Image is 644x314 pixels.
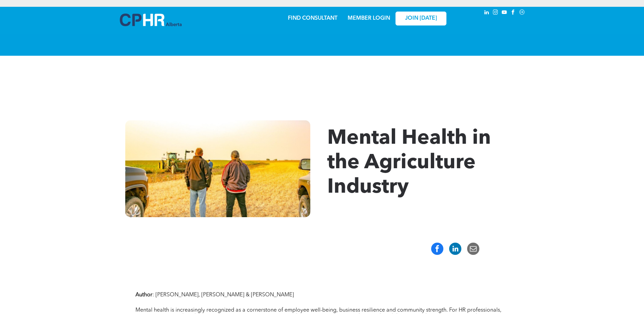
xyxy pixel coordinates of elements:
[152,292,294,298] span: : [PERSON_NAME], [PERSON_NAME] & [PERSON_NAME]
[492,8,499,18] a: instagram
[120,14,182,26] img: A blue and white logo for cp alberta
[510,8,517,18] a: facebook
[327,128,491,198] span: Mental Health in the Agriculture Industry
[501,8,508,18] a: youtube
[395,12,446,25] a: JOIN [DATE]
[518,8,526,18] a: Social network
[135,292,152,298] strong: Author
[348,16,390,21] a: MEMBER LOGIN
[483,8,491,18] a: linkedin
[288,16,337,21] a: FIND CONSULTANT
[405,15,437,22] span: JOIN [DATE]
